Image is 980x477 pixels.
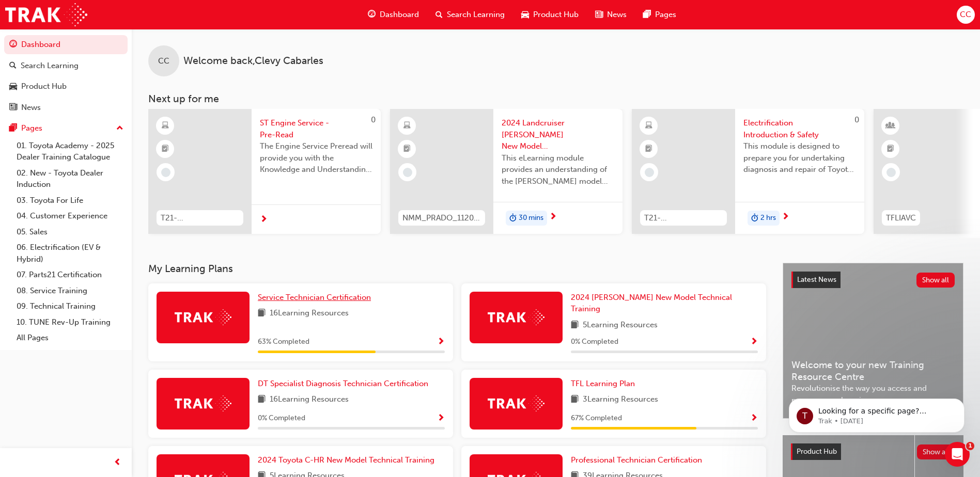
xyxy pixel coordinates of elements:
[519,212,543,224] span: 30 mins
[258,454,439,466] a: 2024 Toyota C-HR New Model Technical Training
[258,307,266,320] span: book-icon
[571,455,702,465] span: Professional Technician Certification
[887,119,894,133] span: learningResourceType_INSTRUCTOR_LED-icon
[791,272,955,288] a: Latest NewsShow all
[402,212,481,224] span: NMM_PRADO_112024_MODULE_1
[645,119,652,133] span: learningResourceType_ELEARNING-icon
[502,152,614,187] span: This eLearning module provides an understanding of the [PERSON_NAME] model line-up and its Katash...
[258,378,432,390] a: DT Specialist Diagnosis Technician Certification
[887,142,894,156] span: booktick-icon
[175,395,231,411] img: Trak
[360,4,427,25] a: guage-iconDashboard
[886,212,916,224] span: TFLIAVC
[655,9,676,21] span: Pages
[161,212,239,224] span: T21-STENS_PRE_READ
[270,393,349,406] span: 16 Learning Resources
[5,3,87,26] img: Trak
[9,103,17,113] span: news-icon
[12,165,128,193] a: 02. New - Toyota Dealer Induction
[403,119,411,133] span: learningResourceType_ELEARNING-icon
[945,442,970,467] iframe: Intercom live chat
[791,359,955,383] span: Welcome to your new Training Resource Centre
[595,8,603,21] span: news-icon
[12,267,128,283] a: 07. Parts21 Certification
[21,102,41,114] div: News
[743,140,856,176] span: This module is designed to prepare you for undertaking diagnosis and repair of Toyota & Lexus Ele...
[797,275,836,284] span: Latest News
[571,454,706,466] a: Professional Technician Certification
[403,142,411,156] span: booktick-icon
[4,119,128,138] button: Pages
[488,395,545,411] img: Trak
[571,378,639,390] a: TFL Learning Plan
[521,8,529,21] span: car-icon
[782,213,789,222] span: next-icon
[114,456,121,469] span: prev-icon
[607,9,627,21] span: News
[571,293,732,314] span: 2024 [PERSON_NAME] New Model Technical Training
[437,338,445,347] span: Show Progress
[4,56,128,75] a: Search Learning
[791,443,955,460] a: Product HubShow all
[158,55,169,67] span: CC
[4,77,128,96] a: Product Hub
[12,138,128,165] a: 01. Toyota Academy - 2025 Dealer Training Catalogue
[587,4,635,25] a: news-iconNews
[797,447,837,456] span: Product Hub
[644,212,723,224] span: T21-FOD_HVIS_PREREQ
[571,412,622,424] span: 67 % Completed
[9,61,17,71] span: search-icon
[960,9,971,21] span: CC
[533,9,579,21] span: Product Hub
[12,330,128,346] a: All Pages
[4,33,128,119] button: DashboardSearch LearningProduct HubNews
[643,8,651,21] span: pages-icon
[175,309,231,325] img: Trak
[258,412,305,424] span: 0 % Completed
[403,168,412,177] span: learningRecordVerb_NONE-icon
[427,4,513,25] a: search-iconSearch Learning
[148,109,381,234] a: 0T21-STENS_PRE_READST Engine Service - Pre-ReadThe Engine Service Preread will provide you with t...
[632,109,864,234] a: 0T21-FOD_HVIS_PREREQElectrification Introduction & SafetyThis module is designed to prepare you f...
[9,124,17,133] span: pages-icon
[12,224,128,240] a: 05. Sales
[571,319,579,332] span: book-icon
[258,336,309,348] span: 63 % Completed
[162,142,169,156] span: booktick-icon
[966,442,974,450] span: 1
[447,9,505,21] span: Search Learning
[773,377,980,449] iframe: Intercom notifications message
[270,307,349,320] span: 16 Learning Resources
[509,212,517,225] span: duration-icon
[9,40,17,50] span: guage-icon
[583,393,658,406] span: 3 Learning Resources
[635,4,685,25] a: pages-iconPages
[854,115,859,124] span: 0
[258,393,266,406] span: book-icon
[390,109,623,234] a: NMM_PRADO_112024_MODULE_12024 Landcruiser [PERSON_NAME] New Model Mechanisms - Model Outline 1Thi...
[549,213,557,222] span: next-icon
[4,98,128,117] a: News
[12,240,128,267] a: 06. Electrification (EV & Hybrid)
[21,122,42,134] div: Pages
[148,263,766,275] h3: My Learning Plans
[260,117,372,140] span: ST Engine Service - Pre-Read
[513,4,587,25] a: car-iconProduct Hub
[760,212,776,224] span: 2 hrs
[583,319,658,332] span: 5 Learning Resources
[571,336,618,348] span: 0 % Completed
[435,8,443,21] span: search-icon
[751,212,758,225] span: duration-icon
[750,336,758,348] button: Show Progress
[488,309,545,325] img: Trak
[437,414,445,423] span: Show Progress
[750,412,758,425] button: Show Progress
[12,314,128,330] a: 10. TUNE Rev-Up Training
[260,140,372,176] span: The Engine Service Preread will provide you with the Knowledge and Understanding to successfully ...
[380,9,419,21] span: Dashboard
[21,81,67,92] div: Product Hub
[258,379,428,388] span: DT Specialist Diagnosis Technician Certification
